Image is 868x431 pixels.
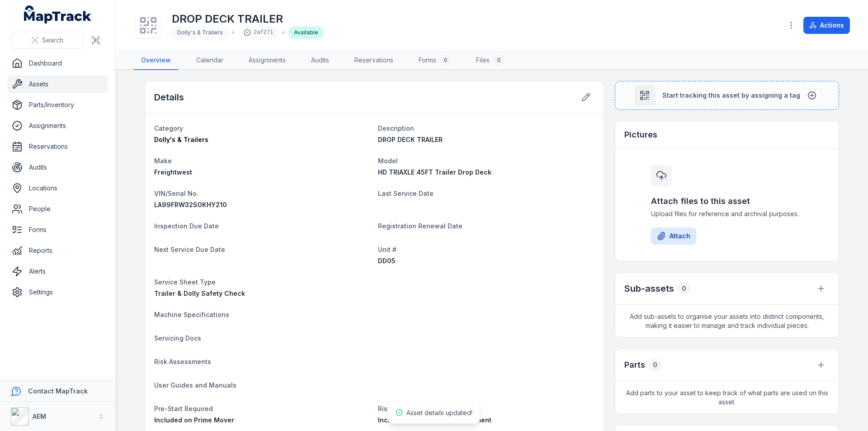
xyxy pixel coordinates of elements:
div: 0 [649,359,661,371]
span: DD05 [378,257,396,265]
h1: DROP DECK TRAILER [172,12,324,26]
span: Dolly's & Trailers [177,29,223,36]
span: Inspection Due Date [154,222,219,230]
span: Add sub-assets to organise your assets into distinct components, making it easier to manage and t... [615,305,839,337]
a: Files0 [469,51,511,70]
a: Settings [7,283,108,301]
a: Reservations [347,51,401,70]
span: Risk Assessments [154,358,211,365]
div: 0 [678,282,690,295]
h2: Sub-assets [624,282,674,295]
span: Service Sheet Type [154,278,216,286]
div: 0 [493,55,504,66]
span: Last Service Date [378,189,434,197]
h3: Parts [624,359,645,371]
div: Available [288,26,324,39]
button: Actions [803,17,850,34]
a: Forms0 [411,51,458,70]
a: Locations [7,179,108,197]
div: 0 [440,55,451,66]
span: Start tracking this asset by assigning a tag [662,91,800,100]
h2: Details [154,91,184,104]
span: Servicing Docs [154,334,201,342]
span: Unit # [378,246,396,253]
span: Description [378,124,414,132]
span: Dolly's & Trailers [154,136,208,143]
button: Attach [651,227,696,245]
a: Forms [7,221,108,239]
span: Machine Specifications [154,311,229,318]
span: Search [42,36,63,45]
button: Start tracking this asset by assigning a tag [615,81,839,110]
a: Assignments [241,51,293,70]
span: Included on Truck Risk Assessment [378,416,491,424]
a: Reservations [7,137,108,156]
span: DROP DECK TRAILER [378,136,443,143]
a: Audits [304,51,336,70]
a: Reports [7,242,108,260]
span: HD TRIAXLE 45FT Trailer Drop Deck [378,168,491,176]
span: Asset details updated! [406,409,472,417]
span: Category [154,124,183,132]
a: Parts/Inventory [7,96,108,114]
span: Trailer & Dolly Safety Check [154,289,245,297]
span: Make [154,157,172,165]
h3: Attach files to this asset [651,195,803,208]
span: Risk Assessment needed? [378,405,461,412]
span: Next Service Due Date [154,246,225,253]
span: Included on Prime Mover [154,416,234,424]
strong: AEM [33,412,46,420]
span: Pre-Start Required [154,405,213,412]
a: People [7,200,108,218]
div: 2af271 [238,26,278,39]
strong: Contact MapTrack [28,387,88,395]
a: Alerts [7,262,108,280]
a: Dashboard [7,54,108,72]
button: Search [11,32,84,49]
span: VIN/Serial No. [154,189,198,197]
a: Audits [7,158,108,176]
span: Freightwest [154,168,192,176]
span: Add parts to your asset to keep track of what parts are used on this asset. [615,381,839,414]
a: Assets [7,75,108,93]
span: Registration Renewal Date [378,222,462,230]
a: Calendar [189,51,231,70]
span: Upload files for reference and archival purposes. [651,209,803,218]
span: Model [378,157,398,165]
span: LA99FRW32S0KHY210 [154,201,227,208]
a: Assignments [7,117,108,135]
a: MapTrack [24,5,92,24]
h3: Pictures [624,128,657,141]
span: User Guides and Manuals [154,381,236,389]
a: Overview [134,51,178,70]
